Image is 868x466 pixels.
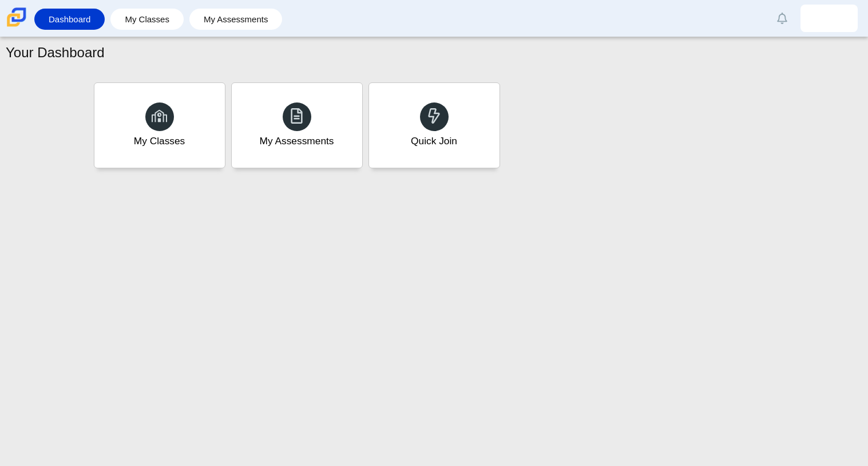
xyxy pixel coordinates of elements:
[6,43,105,62] h1: Your Dashboard
[260,134,334,148] div: My Assessments
[94,82,225,168] a: My Classes
[411,134,457,148] div: Quick Join
[116,9,178,30] a: My Classes
[5,21,29,31] a: Carmen School of Science & Technology
[368,82,500,168] a: Quick Join
[40,9,99,30] a: Dashboard
[231,82,363,168] a: My Assessments
[820,9,838,27] img: ramses.uribe.Gk09oR
[770,6,795,31] a: Alerts
[5,5,29,29] img: Carmen School of Science & Technology
[800,5,858,32] a: ramses.uribe.Gk09oR
[134,134,185,148] div: My Classes
[195,9,277,30] a: My Assessments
